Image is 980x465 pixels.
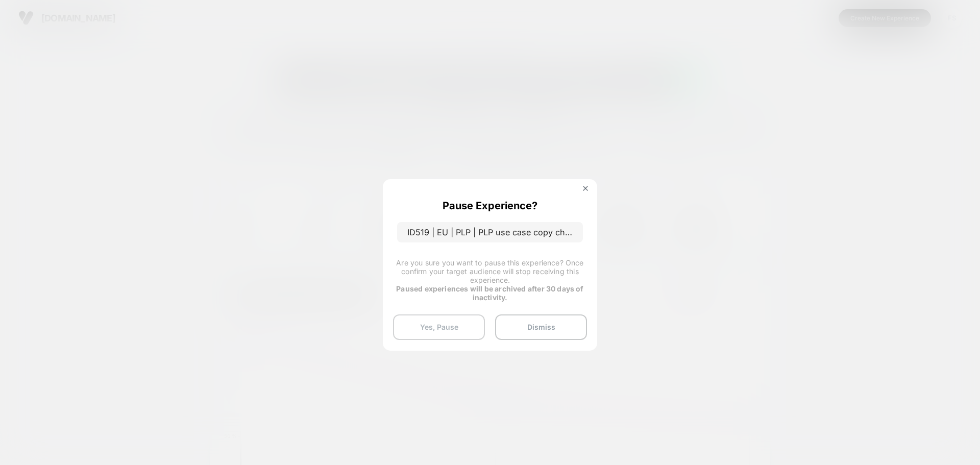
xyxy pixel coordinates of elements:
[393,314,485,340] button: Yes, Pause
[396,258,583,284] span: Are you sure you want to pause this experience? Once confirm your target audience will stop recei...
[443,200,537,212] p: Pause Experience?
[397,222,583,242] p: ID519 | EU | PLP | PLP use case copy chips [QA]
[583,186,588,191] img: close
[396,284,583,302] strong: Paused experiences will be archived after 30 days of inactivity.
[495,314,587,340] button: Dismiss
